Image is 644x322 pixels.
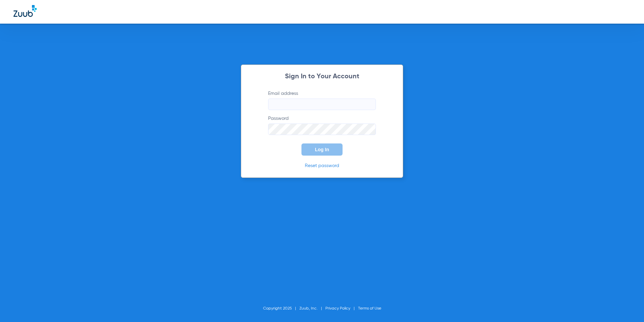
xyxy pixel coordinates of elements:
label: Email address [268,90,376,110]
a: Reset password [305,163,339,168]
input: Email address [268,99,376,110]
span: Log In [315,147,329,152]
input: Password [268,124,376,135]
img: Zuub Logo [13,5,37,17]
h2: Sign In to Your Account [258,73,386,80]
label: Password [268,115,376,135]
a: Privacy Policy [325,306,350,311]
li: Copyright 2025 [263,305,299,312]
iframe: Chat Widget [610,290,644,322]
button: Log In [301,143,343,156]
a: Terms of Use [358,306,381,311]
li: Zuub, Inc. [299,305,325,312]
